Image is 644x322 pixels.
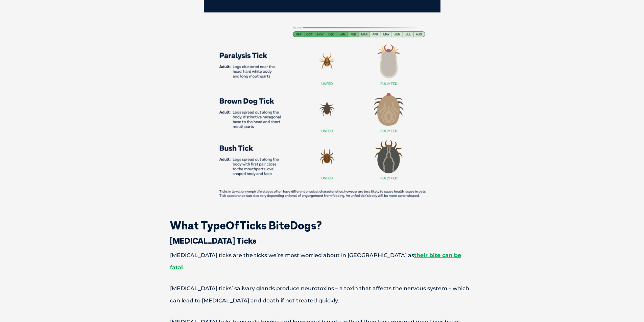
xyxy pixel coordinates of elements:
p: [MEDICAL_DATA] ticks are the ticks we’re most worried about in [GEOGRAPHIC_DATA] as . [146,249,498,274]
span: [MEDICAL_DATA] Ticks [170,236,257,246]
span: Dogs? [290,219,322,232]
a: their bite can be fatal [170,252,461,271]
span: Ticks Bite [239,219,290,232]
span: What Type [170,219,226,232]
p: [MEDICAL_DATA] ticks’ salivary glands produce neurotoxins – a toxin that affects the nervous syst... [146,282,498,307]
span: Of [226,219,239,232]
